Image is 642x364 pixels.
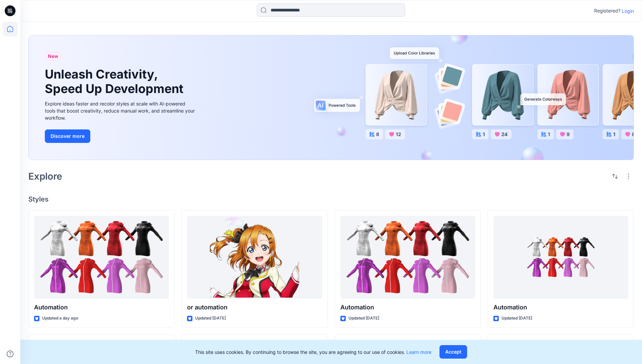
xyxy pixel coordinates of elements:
[34,216,169,299] a: Automation
[45,100,196,121] div: Explore ideas faster and recolor styles at scale with AI-powered tools that boost creativity, red...
[406,349,431,355] a: Learn more
[187,216,322,299] a: or automation
[28,171,62,182] h2: Explore
[195,315,226,322] p: Updated [DATE]
[348,315,379,322] p: Updated [DATE]
[622,7,634,14] p: Login
[187,303,322,312] p: or automation
[195,348,431,356] p: This site uses cookies. By continuing to browse the site, you are agreeing to our use of cookies.
[340,216,475,299] a: Automation
[439,345,467,359] button: Accept
[48,52,58,60] span: New
[493,303,628,312] p: Automation
[501,315,532,322] p: Updated [DATE]
[45,67,186,96] h1: Unleash Creativity, Speed Up Development
[42,315,78,322] p: Updated a day ago
[28,195,634,203] h4: Styles
[45,129,196,143] a: Discover more
[34,303,169,312] p: Automation
[45,129,90,143] button: Discover more
[493,216,628,299] a: Automation
[594,7,620,15] p: Registered?
[340,303,475,312] p: Automation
